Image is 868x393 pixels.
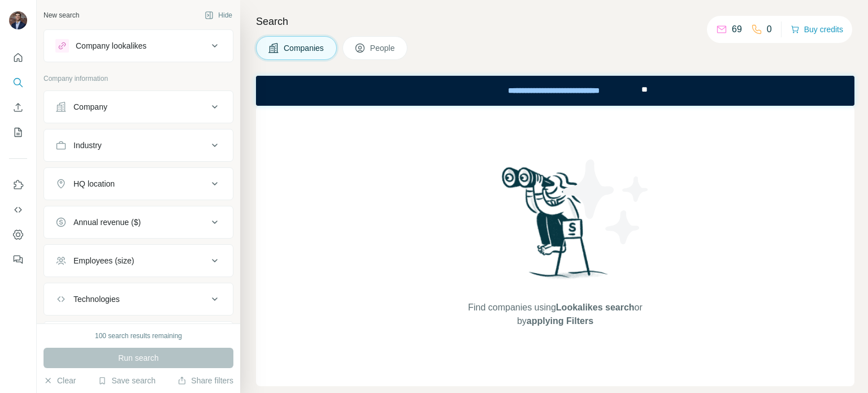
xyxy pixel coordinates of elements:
[732,23,742,36] p: 69
[9,122,27,142] button: My lists
[73,178,115,189] div: HQ location
[9,47,27,68] button: Quick start
[76,40,146,51] div: Company lookalikes
[556,303,635,312] span: Lookalikes search
[44,209,233,236] button: Annual revenue ($)
[284,42,325,54] span: Companies
[44,10,79,20] div: New search
[73,255,134,266] div: Employees (size)
[98,375,155,386] button: Save search
[465,301,645,328] span: Find companies using or by
[9,200,27,220] button: Use Surfe API
[73,101,107,113] div: Company
[9,97,27,118] button: Enrich CSV
[44,74,233,84] p: Company information
[197,7,240,24] button: Hide
[9,175,27,195] button: Use Surfe on LinkedIn
[370,42,396,54] span: People
[9,11,27,29] img: Avatar
[9,72,27,93] button: Search
[791,21,843,37] button: Buy credits
[73,217,141,228] div: Annual revenue ($)
[95,331,182,341] div: 100 search results remaining
[256,76,854,106] iframe: Banner
[44,132,233,159] button: Industry
[256,14,854,29] h4: Search
[73,293,120,305] div: Technologies
[177,375,233,386] button: Share filters
[44,247,233,274] button: Employees (size)
[497,164,614,290] img: Surfe Illustration - Woman searching with binoculars
[767,23,772,36] p: 0
[44,93,233,120] button: Company
[555,151,657,253] img: Surfe Illustration - Stars
[527,316,593,326] span: applying Filters
[44,286,233,313] button: Technologies
[73,140,102,151] div: Industry
[9,224,27,245] button: Dashboard
[9,249,27,270] button: Feedback
[44,170,233,197] button: HQ location
[44,32,233,59] button: Company lookalikes
[44,375,76,386] button: Clear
